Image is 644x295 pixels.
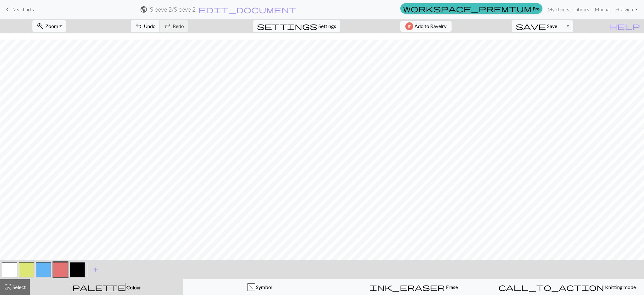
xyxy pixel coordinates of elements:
[125,284,141,290] span: Colour
[253,20,340,32] button: SettingsSettings
[198,5,297,14] span: edit_document
[45,23,58,29] span: Zoom
[4,5,11,14] span: keyboard_arrow_left
[183,279,337,295] button: f Symbol
[516,22,546,31] span: save
[36,22,44,31] span: zoom_in
[135,22,142,31] span: undo
[400,21,452,32] button: Add to Ravelry
[547,23,557,29] span: Save
[512,20,562,32] button: Save
[255,284,272,290] span: Symbol
[613,3,640,16] a: HiZivica
[72,283,125,292] span: palette
[12,6,34,12] span: My charts
[257,22,317,31] span: settings
[319,22,336,30] span: Settings
[30,279,183,295] button: Colour
[150,6,196,13] h2: Sleeve 2 / Sleeve 2
[610,22,640,31] span: help
[604,284,636,290] span: Knitting mode
[592,3,613,16] a: Manual
[12,284,26,290] span: Select
[140,5,147,14] span: public
[545,3,572,16] a: My charts
[445,284,458,290] span: Erase
[369,283,445,292] span: ink_eraser
[4,4,34,15] a: My charts
[405,22,413,30] img: Ravelry
[32,20,66,32] button: Zoom
[4,283,12,292] span: highlight_alt
[490,279,644,295] button: Knitting mode
[248,284,255,291] div: f
[131,20,160,32] button: Undo
[414,22,447,30] span: Add to Ravelry
[403,4,531,13] span: workspace_premium
[498,283,604,292] span: call_to_action
[572,3,592,16] a: Library
[400,3,542,14] a: Pro
[257,22,317,30] i: Settings
[144,23,156,29] span: Undo
[337,279,491,295] button: Erase
[92,265,99,274] span: add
